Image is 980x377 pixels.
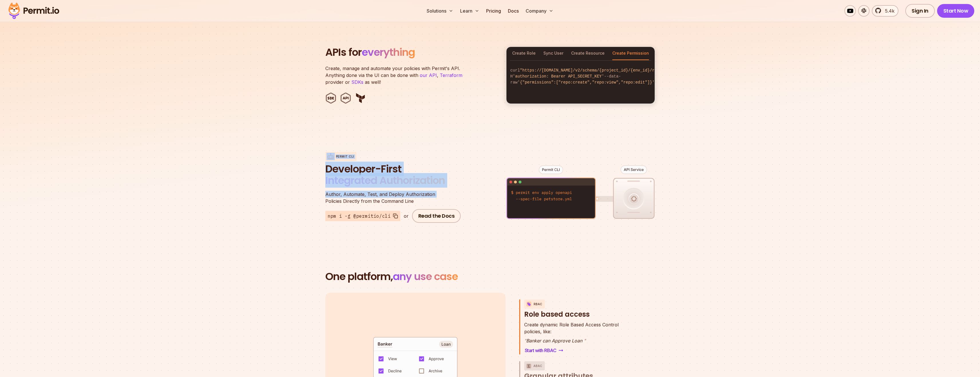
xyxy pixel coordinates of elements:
[524,337,619,344] p: Banker can Approve Loan
[458,5,482,17] button: Learn
[524,321,631,354] div: RBACRole based access
[325,65,468,86] p: Create, manage and automate your policies with Permit's API. Anything done via the UI can be done...
[325,163,463,175] span: Developer-First
[325,191,463,205] p: Policies Directly from the Command Line
[905,4,935,18] a: Sign In
[882,7,894,14] span: 5.4k
[336,154,354,159] p: Permit CLI
[484,5,503,17] a: Pricing
[584,338,586,344] span: "
[518,80,655,85] span: '{"permissions":["repo:create","repo:view","repo:edit"]}'
[506,63,655,90] code: curl -H --data-raw
[533,361,543,370] p: ABAC
[404,213,409,219] div: or
[524,346,564,354] a: Start with RBAC
[440,72,462,78] a: Terraform
[328,213,391,219] span: npm i -g @permitio/cli
[351,79,363,85] a: SDKs
[524,338,526,344] span: "
[612,47,649,60] button: Create Permission
[325,211,400,221] button: npm i -g @permitio/cli
[325,47,499,58] h2: APIs for
[325,191,463,198] span: Author, Automate, Test, and Deploy Authorization
[393,269,458,284] span: any use case
[523,5,556,17] button: Company
[412,209,461,223] a: Read the Docs
[325,271,655,282] h2: One platform,
[362,45,415,59] span: everything
[512,47,536,60] button: Create Role
[543,47,563,60] button: Sync User
[872,5,898,17] a: 5.4k
[524,321,619,328] span: Create dynamic Role Based Access Control
[520,68,710,73] span: "https://[DOMAIN_NAME]/v2/schema/{project_id}/{env_id}/roles/admin/permissions"
[325,173,445,188] span: Integrated Authorization
[513,74,604,79] span: 'authorization: Bearer API_SECRET_KEY'
[6,1,62,21] img: Permit logo
[424,5,456,17] button: Solutions
[937,4,975,18] a: Start Now
[506,5,521,17] a: Docs
[524,321,619,335] p: policies, like:
[420,72,437,78] a: our API
[571,47,605,60] button: Create Resource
